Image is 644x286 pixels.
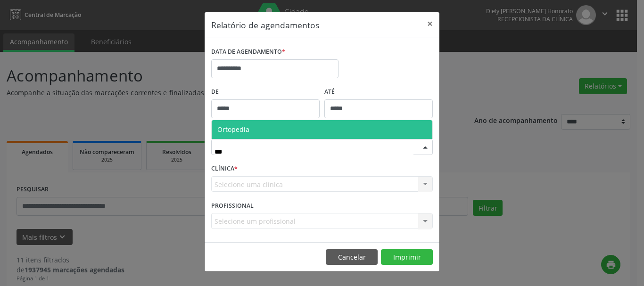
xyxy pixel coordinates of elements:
label: CLÍNICA [211,162,238,176]
button: Close [421,12,439,35]
label: PROFISSIONAL [211,198,254,213]
span: Ortopedia [217,125,249,134]
button: Cancelar [326,249,378,265]
label: De [211,85,320,99]
label: ATÉ [324,85,433,99]
label: DATA DE AGENDAMENTO [211,45,285,59]
h5: Relatório de agendamentos [211,19,319,31]
button: Imprimir [381,249,433,265]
